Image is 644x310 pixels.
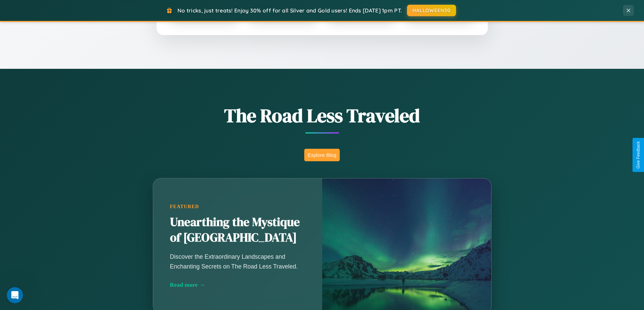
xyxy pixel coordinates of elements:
p: Discover the Extraordinary Landscapes and Enchanting Secrets on The Road Less Traveled. [170,252,305,271]
div: Read more → [170,281,305,288]
h2: Unearthing the Mystique of [GEOGRAPHIC_DATA] [170,215,305,246]
div: Featured [170,204,305,209]
button: HALLOWEEN30 [407,5,456,16]
iframe: Intercom live chat [7,287,23,303]
h1: The Road Less Traveled [119,103,525,129]
span: No tricks, just treats! Enjoy 30% off for all Silver and Gold users! Ends [DATE] 1pm PT. [177,7,402,14]
div: Give Feedback [636,141,641,169]
button: Explore Blog [304,149,340,161]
